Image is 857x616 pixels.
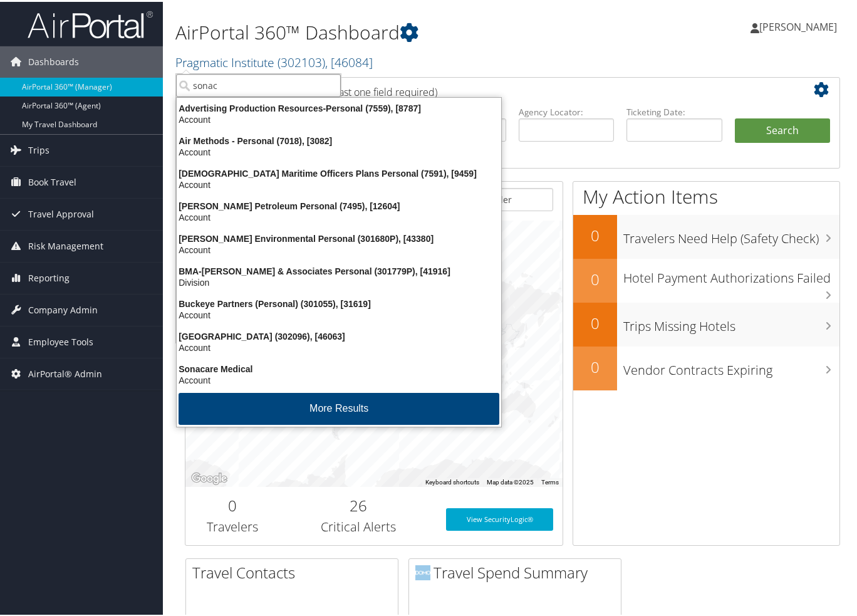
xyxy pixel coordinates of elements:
div: Account [169,112,509,123]
div: Account [169,308,509,319]
h3: Trips Missing Hotels [623,310,839,333]
div: [PERSON_NAME] Environmental Personal (301680P), [43380] [169,231,509,243]
span: [PERSON_NAME] [759,18,837,32]
a: Terms (opens in new tab) [541,477,559,484]
div: Account [169,340,509,352]
span: Reporting [28,261,70,292]
h1: My Action Items [573,182,839,208]
span: Map data ©2025 [487,477,534,484]
span: Company Admin [28,293,98,324]
span: Travel Approval [28,197,94,228]
h2: Travel Spend Summary [415,560,621,582]
div: [DEMOGRAPHIC_DATA] Maritime Officers Plans Personal (7591), [9459] [169,166,509,177]
a: 0Trips Missing Hotels [573,301,839,345]
span: (at least one field required) [318,83,437,97]
a: 0Travelers Need Help (Safety Check) [573,213,839,257]
img: airportal-logo.png [28,8,153,38]
span: Book Travel [28,165,76,196]
button: Search [735,117,830,142]
h2: 0 [573,223,617,244]
h2: 0 [195,493,270,514]
h2: 0 [573,355,617,376]
h2: Airtinerary Lookup [195,78,776,99]
a: Pragmatic Institute [175,52,373,69]
span: ( 302103 ) [278,52,325,69]
h3: Travelers [195,516,270,534]
a: View SecurityLogic® [446,506,553,529]
span: Risk Management [28,229,103,260]
button: Keyboard shortcuts [425,476,479,485]
div: Advertising Production Resources-Personal (7559), [8787] [169,101,509,112]
div: [PERSON_NAME] Petroleum Personal (7495), [12604] [169,199,509,210]
h3: Travelers Need Help (Safety Check) [623,222,839,246]
div: [GEOGRAPHIC_DATA] (302096), [46063] [169,329,509,340]
div: Account [169,243,509,254]
h3: Vendor Contracts Expiring [623,353,839,377]
label: Ticketing Date: [626,104,722,117]
div: Buckeye Partners (Personal) (301055), [31619] [169,296,509,308]
span: Trips [28,133,49,164]
div: Sonacare Medical [169,362,509,373]
div: BMA-[PERSON_NAME] & Associates Personal (301779P), [41916] [169,264,509,275]
a: 0Vendor Contracts Expiring [573,345,839,389]
input: Search Accounts [176,72,341,95]
img: Google [189,469,230,485]
div: Division [169,275,509,286]
h2: 0 [573,311,617,332]
button: More Results [179,391,499,423]
div: Account [169,210,509,221]
a: [PERSON_NAME] [751,6,849,44]
span: Employee Tools [28,325,93,356]
h2: 26 [289,493,427,514]
a: Open this area in Google Maps (opens a new window) [189,469,230,485]
span: , [ 46084 ] [325,52,373,69]
h3: Critical Alerts [289,516,427,534]
div: Account [169,373,509,384]
h2: 0 [573,267,617,288]
h3: Hotel Payment Authorizations Failed [623,261,839,285]
h1: AirPortal 360™ Dashboard [175,18,625,44]
label: Agency Locator: [519,104,614,117]
span: AirPortal® Admin [28,357,102,388]
h2: Travel Contacts [192,560,398,582]
div: Air Methods - Personal (7018), [3082] [169,133,509,145]
a: 0Hotel Payment Authorizations Failed [573,257,839,301]
div: Account [169,177,509,189]
div: Account [169,145,509,156]
span: Dashboards [28,44,79,76]
img: domo-logo.png [415,563,430,578]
